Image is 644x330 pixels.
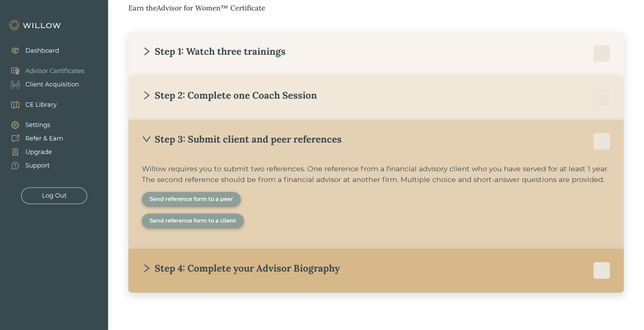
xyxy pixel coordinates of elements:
[3,118,63,132] a: Settings
[3,64,84,78] a: Advisor Certificates
[142,192,241,207] button: Send reference form to a peer
[25,148,52,157] div: Upgrade
[142,163,610,185] div: Willow requires you to submit two references. One reference from a financial advisory client who ...
[25,134,63,143] div: Refer & Earn
[142,262,340,274] div: Step 4: Complete your Advisor Biography
[42,191,67,200] div: Log Out
[142,133,342,145] div: Step 3: Submit client and peer references
[142,47,151,56] span: right
[142,134,151,144] span: down
[25,121,50,130] div: Settings
[142,89,317,101] div: Step 2: Complete one Coach Session
[3,132,63,145] a: Refer & Earn
[8,20,62,31] img: Willow
[3,44,59,57] a: Dashboard
[25,161,50,170] div: Support
[25,80,79,89] div: Client Acquisition
[142,213,244,228] button: Send reference form to a client
[142,45,286,57] div: Step 1: Watch three trainings
[25,100,57,109] div: CE Library
[142,263,151,273] span: right
[150,217,236,225] div: Send reference form to a client
[3,98,57,111] a: CE Library
[3,145,63,159] a: Upgrade
[128,3,624,14] div: Earn the Advisor for Women™ Certificate
[25,46,59,55] div: Dashboard
[25,67,84,76] div: Advisor Certificates
[150,195,233,203] div: Send reference form to a peer
[3,78,84,91] a: Client Acquisition
[142,91,151,100] span: right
